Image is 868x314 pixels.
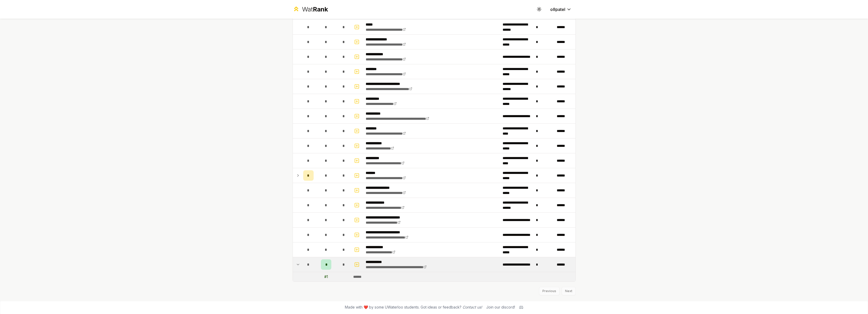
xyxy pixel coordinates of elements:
div: Join our discord! [486,305,515,310]
span: o8patel [550,6,565,12]
a: WatRank [293,5,328,14]
span: Rank [313,5,328,13]
div: Wat [302,5,328,14]
button: o8patel [546,5,576,14]
span: Made with ❤️ by some UWaterloo students. Got ideas or feedback? [345,305,482,310]
div: # 1 [324,274,328,279]
a: Contact us! [462,305,482,309]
